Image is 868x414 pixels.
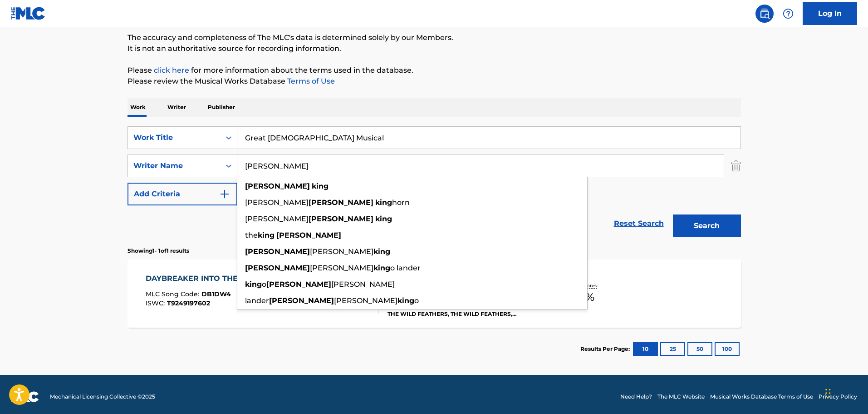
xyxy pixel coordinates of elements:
[331,280,395,289] span: [PERSON_NAME]
[133,132,215,143] div: Work Title
[309,214,373,223] strong: [PERSON_NAME]
[133,160,215,171] div: Writer Name
[128,76,741,87] p: Please review the Musical Works Database
[779,5,797,23] div: Help
[755,5,774,23] a: Public Search
[128,32,741,43] p: The accuracy and completeness of The MLC's data is determined solely by our Members.
[731,155,741,177] img: Delete Criterion
[375,198,392,207] strong: king
[334,296,397,305] span: [PERSON_NAME]
[803,2,857,25] a: Log In
[373,264,390,272] strong: king
[219,189,230,200] img: 9d2ae6d4665cec9f34b9.svg
[128,247,189,255] p: Showing 1 - 1 of 1 results
[580,345,632,353] p: Results Per Page:
[414,296,419,305] span: o
[392,198,410,207] span: horn
[390,264,421,272] span: o lander
[128,43,741,54] p: It is not an authoritative source for recording information.
[819,393,857,401] a: Privacy Policy
[710,393,813,401] a: Musical Works Database Terms of Use
[397,296,414,305] strong: king
[633,342,658,356] button: 10
[825,379,831,407] div: Drag
[128,65,741,76] p: Please for more information about the terms used in the database.
[310,264,373,272] span: [PERSON_NAME]
[258,231,275,239] strong: king
[245,182,310,190] strong: [PERSON_NAME]
[205,98,238,117] p: Publisher
[245,198,309,207] span: [PERSON_NAME]
[50,393,155,401] span: Mechanical Licensing Collective © 2025
[620,393,652,401] a: Need Help?
[146,290,201,298] span: MLC Song Code :
[154,66,189,75] a: click here
[128,183,237,205] button: Add Criteria
[373,247,390,256] strong: king
[715,342,740,356] button: 100
[245,214,309,223] span: [PERSON_NAME]
[201,290,231,298] span: DB1DW4
[609,214,668,234] a: Reset Search
[823,370,868,414] iframe: Chat Widget
[687,342,712,356] button: 50
[266,280,331,289] strong: [PERSON_NAME]
[146,299,167,307] span: ISWC :
[128,98,148,117] p: Work
[276,231,341,239] strong: [PERSON_NAME]
[375,214,392,223] strong: king
[759,8,770,19] img: search
[245,231,258,239] span: the
[128,126,741,242] form: Search Form
[660,342,685,356] button: 25
[262,280,266,289] span: o
[309,198,373,207] strong: [PERSON_NAME]
[310,247,373,256] span: [PERSON_NAME]
[387,302,525,318] div: THE WILD FEATHERS, THE WILD FEATHERS, THE WILD FEATHERS, THE WILD FEATHERS, THE WILD FEATHERS
[128,259,741,328] a: DAYBREAKER INTO THE GREAT UNKNOWNMLC Song Code:DB1DW4ISWC:T9249197602Writers (3)[PERSON_NAME] [PE...
[657,393,705,401] a: The MLC Website
[673,214,741,237] button: Search
[269,296,334,305] strong: [PERSON_NAME]
[146,273,316,284] div: DAYBREAKER INTO THE GREAT UNKNOWN
[245,280,262,289] strong: king
[245,264,310,272] strong: [PERSON_NAME]
[783,8,794,19] img: help
[165,98,189,117] p: Writer
[245,247,310,256] strong: [PERSON_NAME]
[167,299,210,307] span: T9249197602
[11,7,46,20] img: MLC Logo
[285,77,335,85] a: Terms of Use
[312,182,329,190] strong: king
[245,296,269,305] span: lander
